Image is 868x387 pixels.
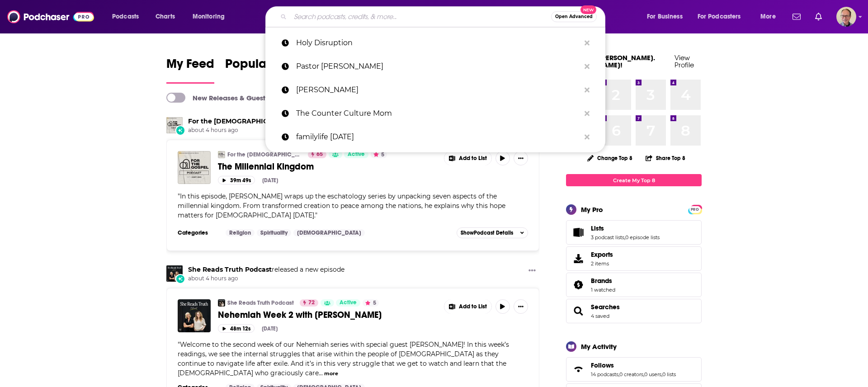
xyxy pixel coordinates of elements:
[178,340,509,377] span: Welcome to the second week of our Nehemiah series with special guest [PERSON_NAME]! In this week’...
[218,309,382,321] span: Nehemiah Week 2 with [PERSON_NAME]
[344,151,368,158] a: Active
[112,10,139,23] span: Podcasts
[188,265,344,274] h3: released a new episode
[692,9,754,24] button: open menu
[262,326,278,332] div: [DATE]
[7,8,94,25] img: Podchaser - Follow, Share and Rate Podcasts
[316,150,323,159] span: 65
[698,10,741,23] span: For Podcasters
[296,55,580,78] p: Pastor David Cooper
[569,363,587,376] a: Follows
[348,150,365,159] span: Active
[265,78,605,102] a: [PERSON_NAME]
[218,176,255,184] button: 39m 49s
[580,5,597,14] span: New
[188,275,344,283] span: about 4 hours ago
[591,371,618,378] a: 14 podcasts
[188,127,394,134] span: about 4 hours ago
[178,151,211,184] img: The Millennial Kingdom
[645,149,686,167] button: Share Top 8
[551,11,597,22] button: Open AdvancedNew
[178,340,509,377] span: "
[569,278,587,291] a: Brands
[618,371,619,378] span: ,
[166,56,214,77] span: My Feed
[300,299,318,307] a: 72
[178,229,218,236] h3: Categories
[186,9,236,24] button: open menu
[166,56,214,84] a: My Feed
[293,229,365,236] a: [DEMOGRAPHIC_DATA]
[566,53,655,69] a: Welcome [PERSON_NAME].[PERSON_NAME]!
[566,299,702,323] span: Searches
[188,117,321,125] a: For the Gospel Podcast
[218,161,438,172] a: The Millennial Kingdom
[514,299,528,314] button: Show More Button
[581,205,603,214] div: My Pro
[218,309,438,321] a: Nehemiah Week 2 with [PERSON_NAME]
[647,10,683,23] span: For Business
[166,117,183,133] img: For the Gospel Podcast
[591,224,660,232] a: Lists
[319,369,323,377] span: ...
[225,56,302,84] a: Popular Feed
[188,265,272,274] a: She Reads Truth Podcast
[754,9,787,24] button: open menu
[226,229,255,236] a: Religion
[569,252,587,265] span: Exports
[308,298,315,307] span: 72
[340,298,357,307] span: Active
[166,265,183,282] img: She Reads Truth Podcast
[188,117,394,126] h3: released a new episode
[591,361,676,369] a: Follows
[444,151,491,165] button: Show More Button
[591,260,613,267] span: 2 items
[218,299,225,307] img: She Reads Truth Podcast
[591,250,613,259] span: Exports
[643,371,644,378] span: ,
[308,151,326,158] a: 65
[591,287,615,293] a: 1 watched
[591,313,609,319] a: 4 saved
[457,227,528,238] button: ShowPodcast Details
[591,224,604,232] span: Lists
[175,125,185,135] div: New Episode
[566,220,702,245] span: Lists
[836,7,856,27] img: User Profile
[461,230,513,236] span: Show Podcast Details
[811,9,826,24] a: Show notifications dropdown
[296,78,580,102] p: Dr. Cooper
[581,342,617,351] div: My Activity
[156,10,175,23] span: Charts
[218,151,225,158] img: For the Gospel Podcast
[175,274,185,284] div: New Episode
[265,125,605,149] a: familylife [DATE]
[290,9,551,24] input: Search podcasts, credits, & more...
[296,31,580,55] p: Holy Disruption
[591,303,620,311] a: Searches
[106,9,151,24] button: open menu
[150,9,180,24] a: Charts
[178,299,211,332] img: Nehemiah Week 2 with Elizabeth Woodson
[227,299,294,307] a: She Reads Truth Podcast
[324,370,338,378] button: more
[257,229,291,236] a: Spirituality
[675,53,694,69] a: View Profile
[662,371,676,378] a: 0 lists
[265,55,605,78] a: Pastor [PERSON_NAME]
[641,9,694,24] button: open menu
[178,192,505,219] span: " "
[274,6,614,27] div: Search podcasts, credits, & more...
[644,371,661,378] a: 0 users
[166,93,285,103] a: New Releases & Guests Only
[582,152,638,164] button: Change Top 8
[566,273,702,297] span: Brands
